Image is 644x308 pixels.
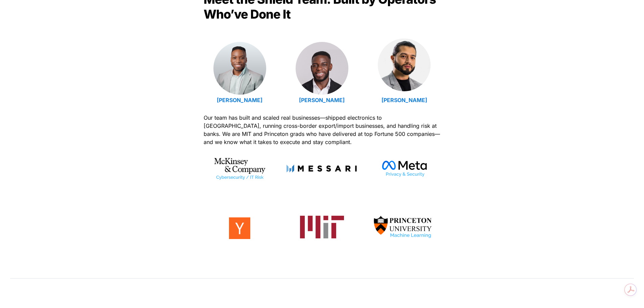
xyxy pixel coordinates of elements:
[382,97,427,103] a: [PERSON_NAME]
[217,97,262,103] a: [PERSON_NAME]
[299,97,345,103] a: [PERSON_NAME]
[204,114,442,145] span: Our team has built and scaled real businesses—shipped electronics to [GEOGRAPHIC_DATA], running c...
